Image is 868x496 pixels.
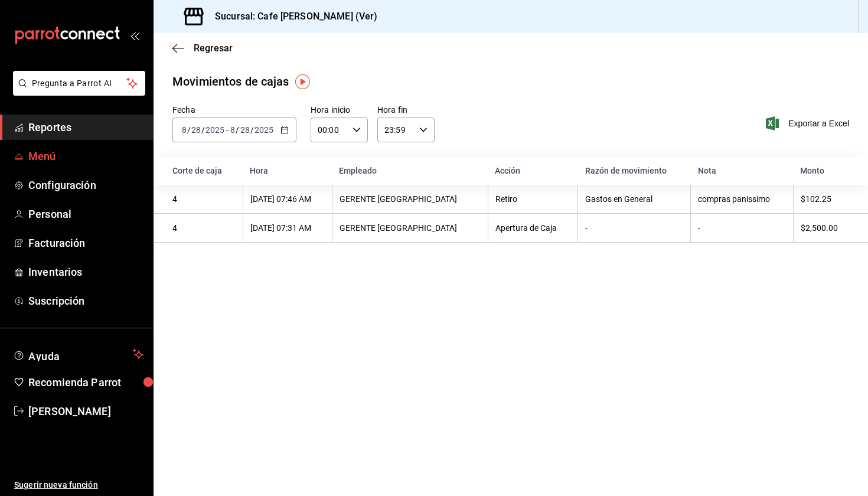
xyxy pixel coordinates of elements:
[488,156,577,185] th: Acción
[311,106,368,114] label: Hora inicio
[495,223,570,233] div: Apertura de Caja
[172,106,296,114] label: Fecha
[32,77,127,90] span: Pregunta a Parrot AI
[585,194,683,204] div: Gastos en General
[254,125,274,135] input: ----
[332,156,488,185] th: Empleado
[28,347,128,361] span: Ayuda
[495,194,570,204] div: Retiro
[226,125,229,135] span: -
[768,116,849,130] button: Exportar a Excel
[201,125,205,135] span: /
[691,156,793,185] th: Nota
[240,125,250,135] input: --
[340,194,481,204] div: GERENTE [GEOGRAPHIC_DATA]
[28,235,143,251] span: Facturación
[698,194,785,204] div: compras panissimo
[181,125,187,135] input: --
[28,374,143,390] span: Recomienda Parrot
[28,264,143,280] span: Inventarios
[793,156,868,185] th: Monto
[205,125,225,135] input: ----
[243,156,332,185] th: Hora
[28,293,143,309] span: Suscripción
[28,148,143,164] span: Menú
[194,43,233,54] span: Regresar
[28,177,143,193] span: Configuración
[172,43,233,54] button: Regresar
[801,223,849,233] div: $2,500.00
[13,71,145,96] button: Pregunta a Parrot AI
[578,156,691,185] th: Razón de movimiento
[377,106,435,114] label: Hora fin
[295,74,310,89] img: Tooltip marker
[340,223,481,233] div: GERENTE [GEOGRAPHIC_DATA]
[187,125,191,135] span: /
[250,125,254,135] span: /
[8,86,145,98] a: Pregunta a Parrot AI
[28,119,143,135] span: Reportes
[250,194,325,204] div: [DATE] 07:46 AM
[154,156,243,185] th: Corte de caja
[28,403,143,419] span: [PERSON_NAME]
[236,125,239,135] span: /
[698,223,785,233] div: -
[585,223,683,233] div: -
[250,223,325,233] div: [DATE] 07:31 AM
[801,194,849,204] div: $102.25
[130,31,139,40] button: open_drawer_menu
[191,125,201,135] input: --
[205,9,377,24] h3: Sucursal: Cafe [PERSON_NAME] (Ver)
[28,206,143,222] span: Personal
[172,194,236,204] div: 4
[172,73,289,90] div: Movimientos de cajas
[230,125,236,135] input: --
[14,479,143,491] span: Sugerir nueva función
[172,223,236,233] div: 4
